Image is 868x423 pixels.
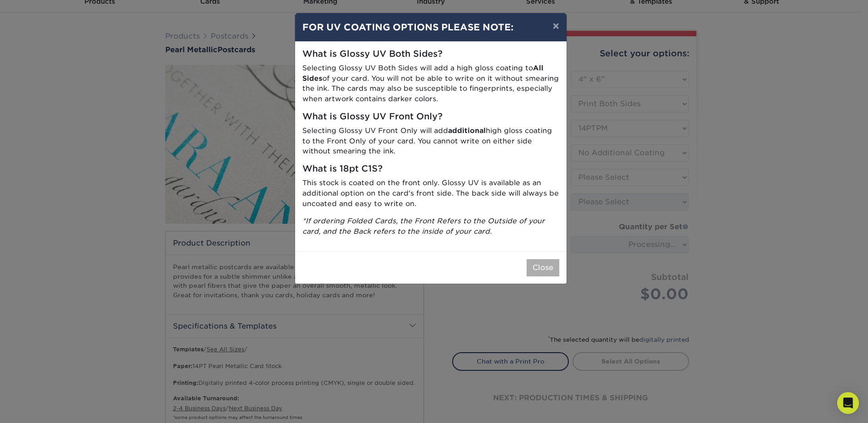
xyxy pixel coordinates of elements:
[302,178,559,209] p: This stock is coated on the front only. Glossy UV is available as an additional option on the car...
[527,259,559,276] button: Close
[448,126,486,135] strong: additional
[302,49,559,59] h5: What is Glossy UV Both Sides?
[302,63,559,104] p: Selecting Glossy UV Both Sides will add a high gloss coating to of your card. You will not be abl...
[545,13,566,39] button: ×
[837,392,859,414] div: Open Intercom Messenger
[302,126,559,157] p: Selecting Glossy UV Front Only will add high gloss coating to the Front Only of your card. You ca...
[302,64,543,83] strong: All Sides
[302,112,559,122] h5: What is Glossy UV Front Only?
[302,20,559,34] h4: FOR UV COATING OPTIONS PLEASE NOTE:
[302,164,559,174] h5: What is 18pt C1S?
[302,216,545,236] i: *If ordering Folded Cards, the Front Refers to the Outside of your card, and the Back refers to t...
